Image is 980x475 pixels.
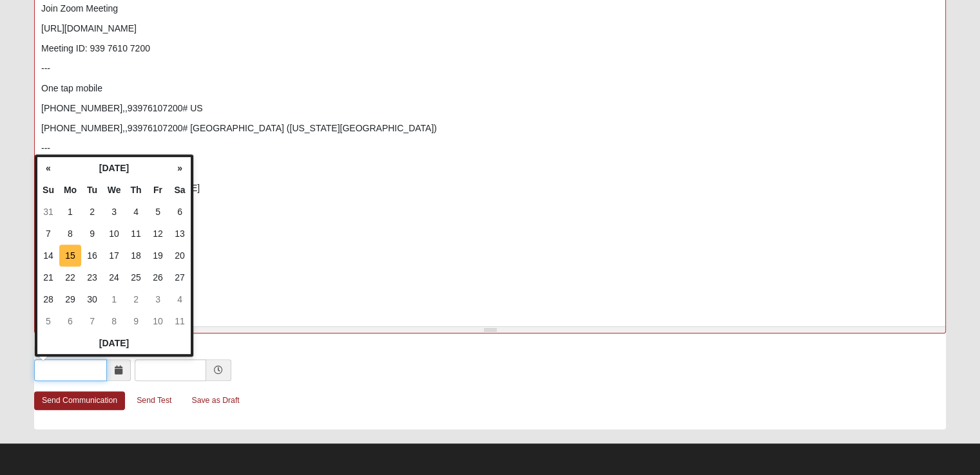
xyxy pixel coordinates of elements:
[103,223,125,245] td: 10
[37,157,59,179] th: «
[128,391,180,411] a: Send Test
[103,245,125,266] td: 17
[169,157,191,179] th: »
[183,391,247,411] a: Save as Draft
[41,162,939,175] p: Join by SIP
[147,223,169,245] td: 12
[147,245,169,266] td: 19
[125,179,147,201] th: Th
[147,201,169,223] td: 5
[169,310,191,332] td: 11
[37,310,59,332] td: 5
[103,288,125,310] td: 1
[59,223,81,245] td: 8
[125,288,147,310] td: 2
[125,223,147,245] td: 11
[169,288,191,310] td: 4
[41,42,939,55] p: Meeting ID: 939 7610 7200
[37,223,59,245] td: 7
[41,22,939,35] p: [URL][DOMAIN_NAME]
[147,266,169,288] td: 26
[41,82,939,95] p: One tap mobile
[59,266,81,288] td: 22
[35,327,945,333] div: Resize
[169,179,191,201] th: Sa
[169,245,191,266] td: 20
[81,310,103,332] td: 7
[41,201,939,215] p: Join instructions
[81,179,103,201] th: Tu
[41,102,939,115] p: [PHONE_NUMBER],,93976107200# US
[59,288,81,310] td: 29
[41,62,939,75] p: ---
[81,288,103,310] td: 30
[125,201,147,223] td: 4
[169,266,191,288] td: 27
[103,310,125,332] td: 8
[125,310,147,332] td: 9
[81,245,103,266] td: 16
[103,179,125,201] th: We
[59,310,81,332] td: 6
[169,201,191,223] td: 6
[81,201,103,223] td: 2
[37,245,59,266] td: 14
[169,223,191,245] td: 13
[41,142,939,155] p: ---
[34,391,125,410] a: Send Communication
[59,179,81,201] th: Mo
[81,266,103,288] td: 23
[37,266,59,288] td: 21
[37,201,59,223] td: 31
[147,288,169,310] td: 3
[41,221,939,235] p: [URL][DOMAIN_NAME]
[147,179,169,201] th: Fr
[147,310,169,332] td: 10
[103,266,125,288] td: 24
[103,201,125,223] td: 3
[125,266,147,288] td: 25
[59,245,81,266] td: 15
[81,223,103,245] td: 9
[41,2,939,15] p: Join Zoom Meeting
[41,122,939,135] p: [PHONE_NUMBER],,93976107200# [GEOGRAPHIC_DATA] ([US_STATE][GEOGRAPHIC_DATA])
[37,288,59,310] td: 28
[41,182,939,195] p: • [EMAIL_ADDRESS][DOMAIN_NAME]
[59,201,81,223] td: 1
[59,157,169,179] th: [DATE]
[37,332,191,354] th: [DATE]
[37,179,59,201] th: Su
[125,245,147,266] td: 18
